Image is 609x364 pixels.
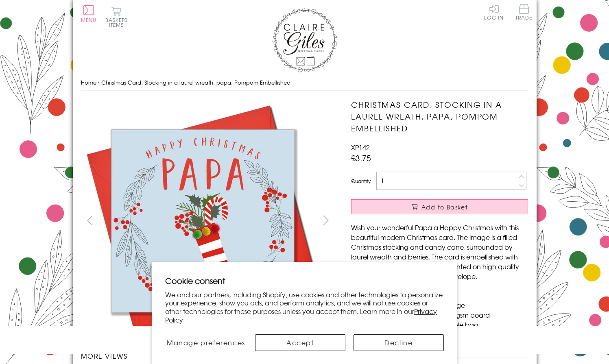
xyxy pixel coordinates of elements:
[81,16,97,24] span: Menu
[165,334,247,351] button: Manage preferences
[255,334,345,351] button: Accept
[165,290,444,324] p: We and our partners, including Shopify, use cookies and other technologies to personalize your ex...
[165,275,444,286] h2: Cookie consent
[165,306,437,325] a: Privacy Policy
[351,177,371,185] label: Quantity
[167,338,245,347] span: Manage preferences
[351,152,371,163] span: £3.75
[81,211,99,229] button: prev
[105,7,128,27] button: Basket0 items
[351,142,370,152] span: XP142
[81,99,325,343] img: Christmas Card, Stocking in a laurel wreath, papa, Pompom Embellished
[351,99,528,134] h1: Christmas Card, Stocking in a laurel wreath, papa, Pompom Embellished
[81,74,528,91] nav: breadcrumbs
[272,8,337,72] img: Claire Giles Greetings Cards
[351,199,528,214] button: Add to Basket
[98,78,100,86] span: ›
[351,222,528,281] p: Wish your wonderful Papa a Happy Christmas with this beautiful modern Christmas card. The image i...
[515,4,533,22] a: Trade
[317,211,335,229] button: next
[81,351,335,361] h3: More views
[515,4,533,20] span: Trade
[109,16,128,28] span: 0 items
[81,5,97,22] button: Menu
[484,4,504,20] a: Log In
[81,78,96,86] a: Home
[421,203,468,211] span: Add to Basket
[354,334,444,351] button: Decline
[335,99,579,343] img: Christmas Card, Stocking in a laurel wreath, papa, Pompom Embellished
[101,78,290,86] span: Christmas Card, Stocking in a laurel wreath, papa, Pompom Embellished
